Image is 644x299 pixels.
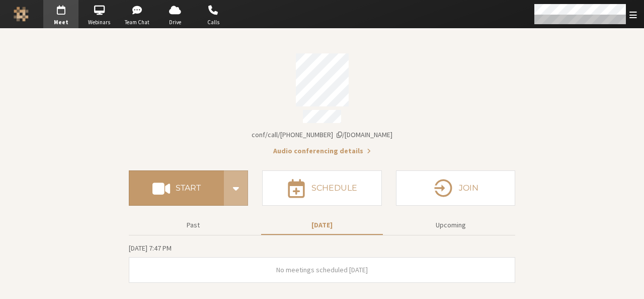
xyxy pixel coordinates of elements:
span: Drive [157,18,193,27]
button: Audio conferencing details [273,146,371,156]
button: Schedule [262,170,381,206]
button: Upcoming [390,216,512,234]
img: Iotum [14,7,29,22]
h4: Join [459,184,478,192]
h4: Schedule [311,184,357,192]
div: Start conference options [224,170,248,206]
span: Webinars [82,18,117,27]
span: No meetings scheduled [DATE] [276,265,368,274]
section: Today's Meetings [129,243,515,283]
button: Past [132,216,254,234]
iframe: Chat [619,273,636,292]
span: Copy my meeting room link [252,130,392,139]
button: [DATE] [261,216,383,234]
span: [DATE] 7:47 PM [129,244,172,253]
span: Meet [43,18,78,27]
button: Copy my meeting room linkCopy my meeting room link [252,130,392,140]
button: Join [396,170,515,206]
span: Calls [196,18,231,27]
button: Start [129,170,224,206]
section: Account details [129,46,515,156]
span: Team Chat [120,18,155,27]
h4: Start [176,184,201,192]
